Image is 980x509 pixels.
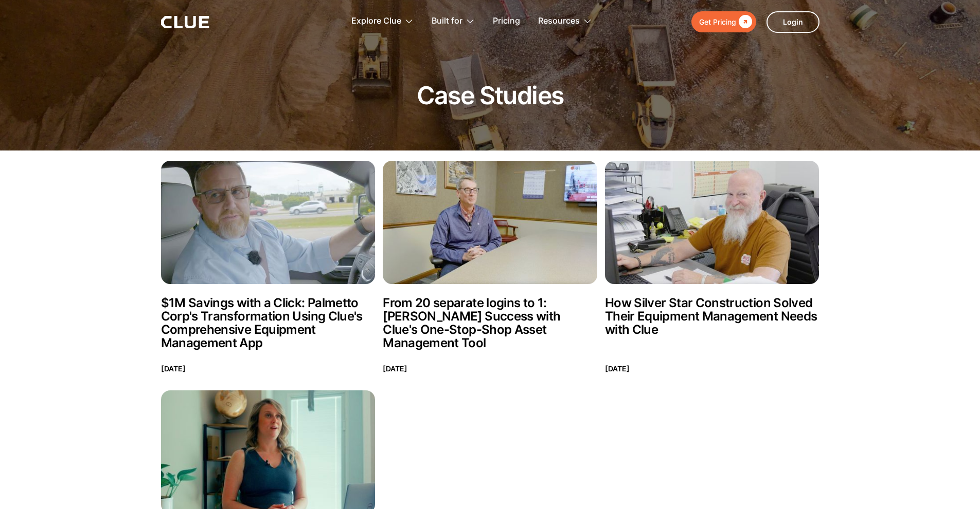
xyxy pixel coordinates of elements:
div: Built for [432,5,462,37]
a: Pricing [493,5,520,37]
a: $1M Savings with a Click: Palmetto Corp's Transformation Using Clue's Comprehensive Equipment Man... [161,161,376,375]
img: From 20 separate logins to 1: Igel's Success with Clue's One-Stop-Shop Asset Management Tool [383,161,597,284]
div: Get Pricing [699,15,736,28]
a: How Silver Star Construction Solved Their Equipment Management Needs with ClueHow Silver Star Con... [605,161,819,375]
h2: $1M Savings with a Click: Palmetto Corp's Transformation Using Clue's Comprehensive Equipment Man... [161,296,376,350]
h2: How Silver Star Construction Solved Their Equipment Management Needs with Clue [605,296,819,336]
div: Explore Clue [351,5,401,37]
div: Built for [432,5,475,37]
a: Get Pricing [691,11,756,32]
p: [DATE] [383,362,407,375]
a: From 20 separate logins to 1: Igel's Success with Clue's One-Stop-Shop Asset Management ToolFrom ... [383,161,597,375]
h1: Case Studies [417,82,564,109]
div: Resources [538,5,580,37]
div: Explore Clue [351,5,414,37]
p: [DATE] [605,362,630,375]
div: Resources [538,5,592,37]
img: $1M Savings with a Click: Palmetto Corp's Transformation Using Clue's Comprehensive Equipment Man... [161,161,376,284]
a: Login [767,11,819,33]
p: [DATE] [161,362,186,375]
div:  [736,15,752,28]
h2: From 20 separate logins to 1: [PERSON_NAME] Success with Clue's One-Stop-Shop Asset Management Tool [383,296,597,350]
img: How Silver Star Construction Solved Their Equipment Management Needs with Clue [605,161,819,284]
